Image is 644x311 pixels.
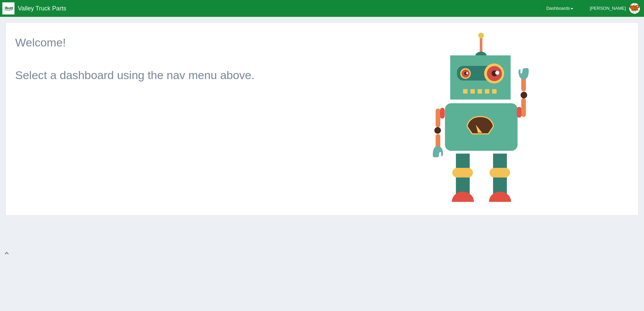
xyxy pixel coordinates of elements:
img: robot-18af129d45a23e4dba80317a7b57af8f57279c3d1c32989fc063bd2141a5b856.png [428,28,535,207]
img: Profile Picture [629,3,640,14]
div: [PERSON_NAME] [590,2,626,15]
span: Valley Truck Parts [18,5,66,12]
p: Welcome! Select a dashboard using the nav menu above. [15,34,422,83]
img: q1blfpkbivjhsugxdrfq.png [2,2,14,14]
